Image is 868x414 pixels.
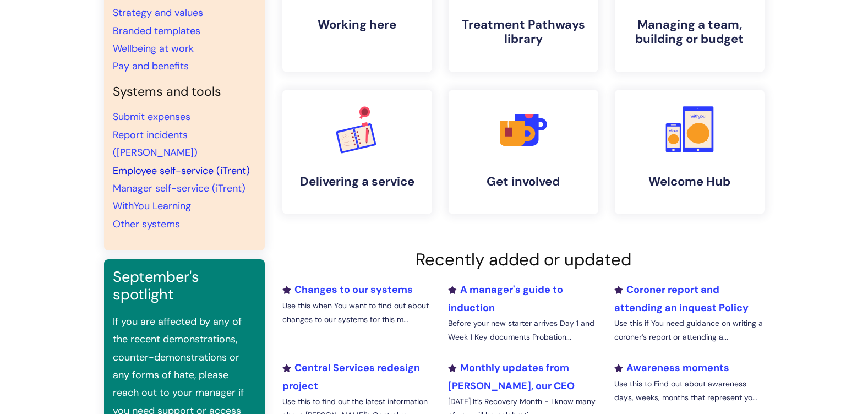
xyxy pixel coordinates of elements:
[614,377,764,405] p: Use this to Find out about awareness days, weeks, months that represent yo...
[282,283,413,296] a: Changes to our systems
[614,283,749,314] a: Coroner report and attending an inquest Policy
[113,59,189,73] a: Pay and benefits
[614,317,764,344] p: Use this if You need guidance on writing a coroner’s report or attending a...
[624,18,756,47] h4: Managing a team, building or budget
[614,361,729,374] a: Awareness moments
[113,6,203,19] a: Strategy and values
[457,18,589,47] h4: Treatment Pathways library
[448,361,575,392] a: Monthly updates from [PERSON_NAME], our CEO
[113,182,245,195] a: Manager self-service (iTrent)
[449,90,598,214] a: Get involved
[113,110,190,123] a: Submit expenses
[282,299,432,326] p: Use this when You want to find out about changes to our systems for this m...
[113,199,191,213] a: WithYou Learning
[624,175,756,189] h4: Welcome Hub
[113,217,180,231] a: Other systems
[113,84,256,100] h4: Systems and tools
[448,283,563,314] a: A manager's guide to induction
[113,128,198,159] a: Report incidents ([PERSON_NAME])
[448,317,598,344] p: Before your new starter arrives Day 1 and Week 1 Key documents Probation...
[457,175,589,189] h4: Get involved
[282,361,420,392] a: Central Services redesign project
[113,164,250,177] a: Employee self-service (iTrent)
[113,42,194,55] a: Wellbeing at work
[291,175,423,189] h4: Delivering a service
[113,24,200,37] a: Branded templates
[615,90,765,214] a: Welcome Hub
[113,268,256,304] h3: September's spotlight
[291,18,423,32] h4: Working here
[282,90,432,214] a: Delivering a service
[282,249,765,270] h2: Recently added or updated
